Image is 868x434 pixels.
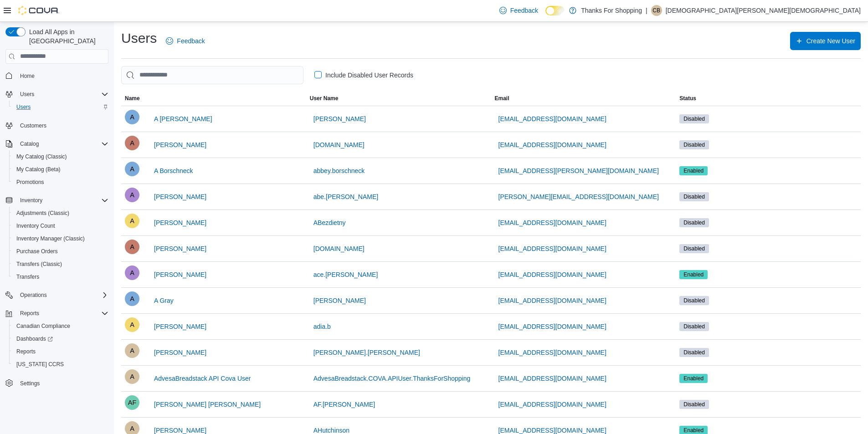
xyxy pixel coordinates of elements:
span: A [130,317,134,332]
nav: Complex example [5,66,108,414]
span: [DOMAIN_NAME] [313,244,365,253]
div: Christian Bishop [651,5,662,16]
div: Abrielle [125,240,139,254]
span: Catalog [20,140,39,148]
span: Inventory Manager (Classic) [13,233,108,244]
button: Canadian Compliance [9,320,112,332]
span: [EMAIL_ADDRESS][DOMAIN_NAME] [498,270,606,279]
span: Users [16,103,31,111]
span: Home [16,70,108,82]
button: [EMAIL_ADDRESS][DOMAIN_NAME] [495,395,610,414]
button: AF.[PERSON_NAME] [310,395,379,414]
div: Abrielle [125,136,139,150]
span: Settings [20,380,40,387]
button: Settings [2,376,112,389]
span: Inventory Manager (Classic) [16,235,85,242]
span: Purchase Orders [16,248,58,255]
button: adia.b [310,317,334,336]
span: [PERSON_NAME] [154,140,206,149]
button: abe.[PERSON_NAME] [310,188,382,206]
span: Disabled [679,140,709,149]
a: [US_STATE] CCRS [13,359,67,370]
div: Amber Faye [125,395,139,410]
span: Disabled [683,141,705,149]
span: Promotions [13,177,108,188]
span: Disabled [679,400,709,409]
button: [PERSON_NAME] [150,214,210,232]
span: [PERSON_NAME] [154,244,206,253]
span: Canadian Compliance [13,321,108,332]
span: Reports [20,310,39,317]
div: Adrian [125,343,139,358]
span: CB [652,5,660,16]
a: Canadian Compliance [13,321,74,332]
span: A [130,136,134,150]
button: [PERSON_NAME] [150,266,210,284]
span: adia.b [313,322,331,331]
label: Include Disabled User Records [314,70,413,81]
span: My Catalog (Classic) [16,153,67,160]
span: Inventory Count [13,220,108,231]
div: Abe [125,188,139,202]
span: [EMAIL_ADDRESS][DOMAIN_NAME] [498,114,606,123]
button: [PERSON_NAME] [310,110,370,128]
span: A [130,162,134,176]
div: AdvesaBreadstack [125,369,139,384]
span: Disabled [683,115,705,123]
button: Customers [2,119,112,132]
span: Feedback [510,6,538,15]
button: [PERSON_NAME] [150,136,210,154]
span: Operations [16,290,108,301]
span: My Catalog (Beta) [16,166,61,173]
button: Transfers [9,271,112,283]
button: [PERSON_NAME] [PERSON_NAME] [150,395,264,414]
span: Reports [13,346,108,357]
span: [EMAIL_ADDRESS][DOMAIN_NAME] [498,140,606,149]
span: A [PERSON_NAME] [154,114,212,123]
button: Operations [16,290,51,301]
button: Promotions [9,176,112,189]
div: A [125,162,139,176]
span: Customers [20,122,46,129]
span: Disabled [683,348,705,357]
div: A [125,291,139,306]
span: ace.[PERSON_NAME] [313,270,378,279]
button: [EMAIL_ADDRESS][DOMAIN_NAME] [495,343,610,362]
span: Washington CCRS [13,359,108,370]
button: [EMAIL_ADDRESS][DOMAIN_NAME] [495,266,610,284]
a: Reports [13,346,39,357]
a: Home [16,71,38,82]
button: [PERSON_NAME].[PERSON_NAME] [310,343,424,362]
button: [EMAIL_ADDRESS][DOMAIN_NAME] [495,110,610,128]
span: [EMAIL_ADDRESS][DOMAIN_NAME] [498,374,606,383]
span: A [130,110,134,124]
p: Thanks For Shopping [581,5,642,16]
a: Adjustments (Classic) [13,208,73,219]
span: [PERSON_NAME] [154,218,206,227]
span: Inventory [16,195,108,206]
span: [PERSON_NAME] [154,192,206,201]
span: Disabled [683,296,705,305]
span: Email [495,95,509,102]
div: A [125,110,139,124]
button: Adjustments (Classic) [9,207,112,220]
button: [EMAIL_ADDRESS][DOMAIN_NAME] [495,317,610,336]
span: AdvesaBreadstack.COVA.APIUser.ThanksForShopping [313,374,470,383]
button: Users [9,101,112,113]
span: Canadian Compliance [16,322,70,330]
button: Inventory [16,195,46,206]
button: ace.[PERSON_NAME] [310,266,382,284]
span: A [130,266,134,280]
a: Promotions [13,177,48,188]
a: Inventory Manager (Classic) [13,233,88,244]
button: [PERSON_NAME] [310,291,370,310]
span: [EMAIL_ADDRESS][DOMAIN_NAME] [498,322,606,331]
span: Promotions [16,179,44,186]
button: Operations [2,289,112,301]
a: Feedback [162,32,208,50]
button: AdvesaBreadstack API Cova User [150,369,254,388]
span: Enabled [679,166,708,175]
span: [PERSON_NAME][EMAIL_ADDRESS][DOMAIN_NAME] [498,192,659,201]
button: [PERSON_NAME] [150,188,210,206]
button: Home [2,69,112,82]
